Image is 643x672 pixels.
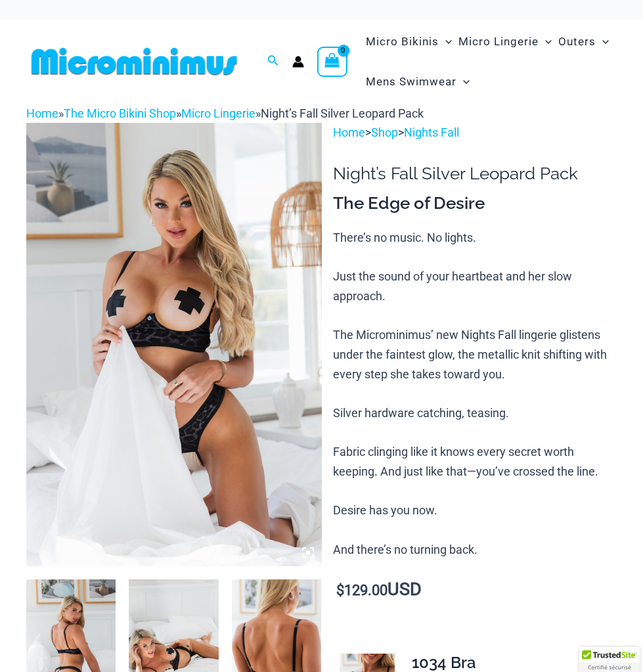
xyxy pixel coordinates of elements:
[317,47,347,77] a: View Shopping Cart, empty
[366,25,439,58] span: Micro Bikinis
[596,25,609,58] span: Menu Toggle
[267,53,279,70] a: Search icon link
[558,25,596,58] span: Outers
[333,228,617,560] p: There’s no music. No lights. Just the sound of your heartbeat and her slow approach. The Micromin...
[333,164,617,184] h1: Night’s Fall Silver Leopard Pack
[336,582,388,598] bdi: 129.00
[181,106,255,120] a: Micro Lingerie
[371,125,398,139] a: Shop
[363,62,473,102] a: Mens SwimwearMenu ToggleMenu Toggle
[458,25,539,58] span: Micro Lingerie
[539,25,552,58] span: Menu Toggle
[361,20,617,104] nav: Site Navigation
[366,65,456,99] span: Mens Swimwear
[26,47,242,76] img: MM SHOP LOGO FLAT
[333,125,365,139] a: Home
[555,22,612,62] a: OutersMenu ToggleMenu Toggle
[404,125,459,139] a: Nights Fall
[26,106,424,120] span: » » »
[439,25,452,58] span: Menu Toggle
[64,106,176,120] a: The Micro Bikini Shop
[455,22,555,62] a: Micro LingerieMenu ToggleMenu Toggle
[333,192,617,215] h3: The Edge of Desire
[579,647,640,672] div: TrustedSite Certified
[336,582,344,598] span: $
[261,106,424,120] span: Night’s Fall Silver Leopard Pack
[292,56,304,68] a: Account icon link
[412,653,476,672] span: 1034 Bra
[333,580,617,600] p: USD
[26,123,322,566] img: Nights Fall Silver Leopard 1036 Bra 6046 Thong
[26,106,58,120] a: Home
[363,22,455,62] a: Micro BikinisMenu ToggleMenu Toggle
[333,123,617,143] p: > >
[456,65,470,99] span: Menu Toggle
